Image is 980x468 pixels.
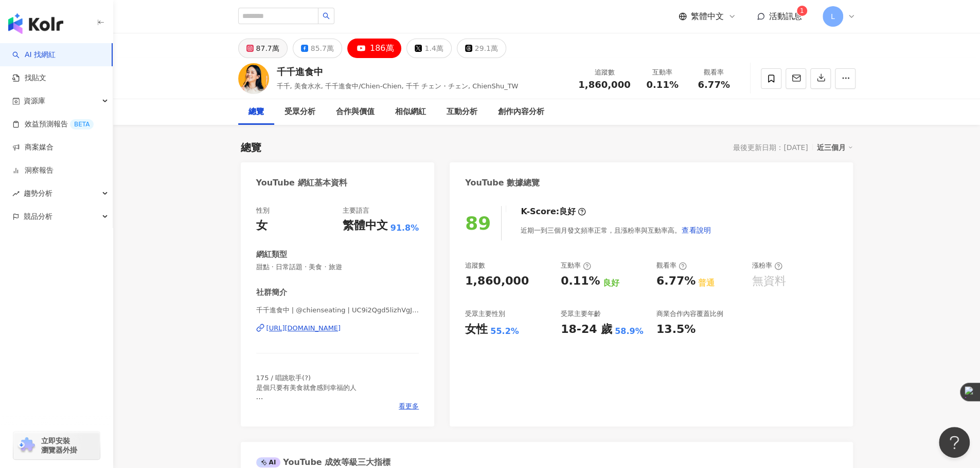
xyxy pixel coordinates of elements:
div: 受眾主要性別 [465,309,505,319]
span: 1 [800,7,804,14]
span: 175 / 唱跳歌手(?) 是個只要有美食就會感到幸福的人 Instagram: khshu_ Twitter: chienshu_tw Facebook: 千千進食中 活動演出、商業合作請洽：... [256,374,373,457]
div: 性別 [256,206,270,215]
a: 洞察報告 [12,165,54,176]
span: 6.77% [698,80,729,90]
div: 29.1萬 [475,41,498,55]
div: 千千進食中 [277,65,519,78]
span: 資源庫 [24,89,45,113]
span: L [831,11,835,22]
div: 1.4萬 [424,41,443,55]
button: 1.4萬 [406,39,451,58]
div: 6.77% [656,273,696,289]
div: 普通 [698,277,715,289]
div: 女性 [465,322,488,338]
div: YouTube 成效等級三大指標 [256,457,391,468]
div: 87.7萬 [256,41,279,55]
div: YouTube 網紅基本資料 [256,177,347,189]
div: 女 [256,218,268,234]
span: 繁體中文 [691,11,724,22]
div: 商業合作內容覆蓋比例 [656,309,723,319]
span: search [323,12,330,20]
div: 追蹤數 [578,67,630,78]
div: 相似網紅 [395,106,426,118]
span: rise [12,190,20,197]
div: K-Score : [521,206,586,217]
span: 千千進食中 | @chienseating | UC9i2Qgd5lizhVgJrdnxunKw [256,306,419,315]
div: 網紅類型 [256,249,287,260]
div: 無資料 [752,273,786,289]
div: [URL][DOMAIN_NAME] [266,324,341,333]
div: 18-24 歲 [561,322,612,338]
div: 89 [465,213,491,234]
button: 查看說明 [681,220,711,240]
span: 91.8% [390,222,419,234]
a: 找貼文 [12,73,46,83]
sup: 1 [797,6,807,16]
a: 效益預測報告BETA [12,119,94,129]
span: 競品分析 [24,205,52,228]
span: 查看說明 [682,226,710,234]
div: 85.7萬 [311,41,334,55]
div: 社群簡介 [256,287,287,298]
img: chrome extension [16,437,37,454]
div: 互動分析 [447,106,477,118]
a: searchAI 找網紅 [12,50,56,60]
button: 87.7萬 [238,39,288,58]
span: 趨勢分析 [24,182,52,205]
div: 觀看率 [694,67,734,78]
div: 近三個月 [817,141,853,154]
div: 創作內容分析 [498,106,544,118]
button: 85.7萬 [293,39,342,58]
img: KOL Avatar [238,63,269,94]
div: 最後更新日期：[DATE] [733,143,808,152]
div: 1,860,000 [465,273,529,289]
img: logo [8,13,63,34]
div: AI [256,457,281,467]
div: 近期一到三個月發文頻率正常，且漲粉率與互動率高。 [521,220,711,240]
div: 追蹤數 [465,261,485,270]
button: 29.1萬 [457,39,506,58]
span: 1,860,000 [578,79,630,90]
div: 總覽 [241,140,261,155]
div: 觀看率 [656,261,687,270]
button: 186萬 [347,39,402,58]
div: 互動率 [643,67,682,78]
div: 主要語言 [343,206,369,215]
div: 受眾分析 [284,106,315,118]
div: 13.5% [656,322,696,338]
span: 立即安裝 瀏覽器外掛 [41,436,77,455]
div: 繁體中文 [343,218,388,234]
div: 互動率 [561,261,591,270]
div: 總覽 [248,106,264,118]
div: 漲粉率 [752,261,782,270]
iframe: Help Scout Beacon - Open [939,427,970,458]
div: 良好 [602,277,619,289]
div: 良好 [559,206,576,217]
span: 千千, 美食水水, 千千進食中/Chien-Chien, 千千 チェン・チェン, ChienShu_TW [277,82,519,90]
div: 58.9% [615,326,644,337]
div: 合作與價值 [336,106,375,118]
span: 看更多 [399,402,419,411]
a: 商案媒合 [12,142,54,153]
div: 55.2% [490,326,519,337]
div: 受眾主要年齡 [561,309,601,319]
div: 186萬 [370,41,394,55]
span: 0.11% [646,80,678,90]
span: 活動訊息 [769,11,802,21]
span: 甜點 · 日常話題 · 美食 · 旅遊 [256,263,419,272]
div: 0.11% [561,273,600,289]
a: chrome extension立即安裝 瀏覽器外掛 [13,432,100,459]
a: [URL][DOMAIN_NAME] [256,324,419,333]
div: YouTube 數據總覽 [465,177,540,189]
